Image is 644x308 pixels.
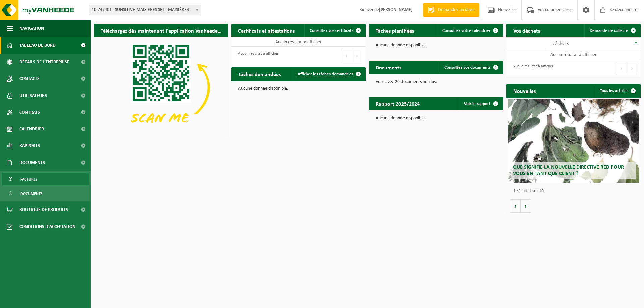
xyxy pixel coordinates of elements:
font: Aucune donnée disponible. [238,86,288,91]
font: Bienvenue [359,7,379,12]
span: 10-747401 - SUNSITIVE MAISIERES SRL - MAISIÈRES [89,5,201,15]
font: Vos déchets [513,28,540,34]
font: Vous avez 26 documents non lus. [376,79,437,84]
font: Aucun résultat à afficher [550,52,597,57]
font: Détails de l'entreprise [19,60,69,65]
font: Contrats [19,110,40,115]
font: Factures [20,178,38,182]
font: Tâches planifiées [376,28,414,34]
a: Consultez votre calendrier [437,24,502,37]
font: Certificats et attestations [238,28,295,34]
font: Demander un devis [438,7,474,12]
button: Suivant [627,62,637,75]
a: Tous les articles [595,84,640,98]
font: Calendrier [19,127,44,132]
font: Navigation [19,26,44,31]
font: Consultez vos documents [444,65,491,70]
font: Rapports [19,143,40,148]
font: Documents [19,160,45,165]
a: Afficher les tâches demandées [292,67,365,81]
font: Aucune donnée disponible [376,116,425,121]
font: Consultez votre calendrier [442,28,491,33]
font: Téléchargez dès maintenant l'application Vanheede+ ! [101,28,223,34]
font: Nouvelles [498,7,516,12]
font: Rapport 2025/2024 [376,102,420,107]
font: Documents [20,192,43,196]
font: Vos commentaires [538,7,572,12]
a: Factures [2,173,89,185]
font: Aucun résultat à afficher [238,52,278,56]
font: Aucune donnée disponible. [376,43,426,48]
img: Téléchargez l'application VHEPlus [94,37,228,138]
a: Demande de collecte [584,24,640,37]
font: Boutique de produits [19,207,68,212]
font: Conditions d'acceptation [19,224,75,229]
font: Contacts [19,76,40,81]
font: Afficher les tâches demandées [298,72,353,76]
button: Suivant [352,49,362,62]
font: Voir le rapport [464,102,491,106]
a: Que signifie la nouvelle directive RED pour vous en tant que client ? [508,99,639,183]
a: Consultez vos documents [439,61,502,74]
font: Se déconnecter [610,7,639,12]
font: Tâches demandées [238,72,281,77]
font: Demande de collecte [590,28,628,33]
font: 10-747401 - SUNSITIVE MAISIERES SRL - MAISIÈRES [92,7,189,12]
font: Tableau de bord [19,43,56,48]
font: Utilisateurs [19,93,47,98]
font: [PERSON_NAME] [379,7,413,12]
a: Documents [2,187,89,200]
button: Précédent [341,49,352,62]
button: Précédent [616,62,627,75]
font: Tous les articles [600,89,628,93]
a: Consultez vos certificats [304,24,365,37]
font: Documents [376,65,401,71]
font: Aucun résultat à afficher [275,40,322,45]
font: Nouvelles [513,89,536,94]
span: 10-747401 - SUNSITIVE MAISIERES SRL - MAISIÈRES [89,5,201,15]
font: Déchets [551,41,569,46]
font: Consultez vos certificats [310,28,353,33]
font: Que signifie la nouvelle directive RED pour vous en tant que client ? [513,165,624,176]
font: 1 résultat sur 10 [513,189,544,194]
a: Voir le rapport [459,97,502,110]
a: Demander un devis [423,3,479,17]
font: Aucun résultat à afficher [513,64,553,68]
